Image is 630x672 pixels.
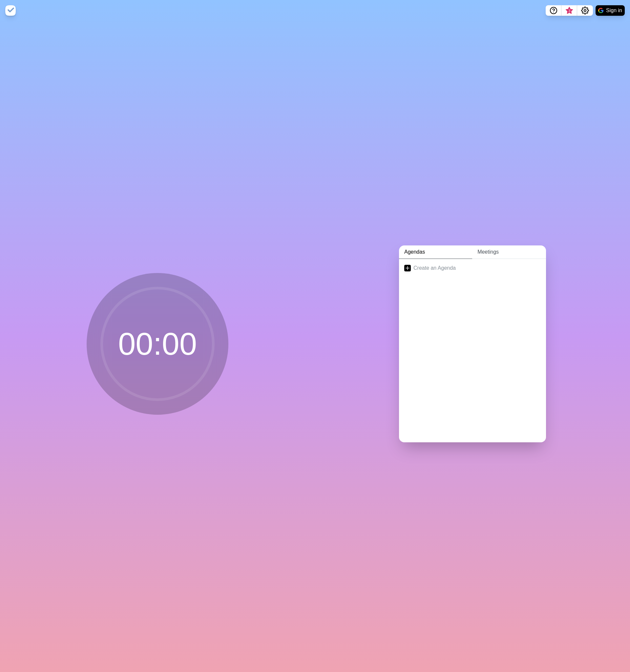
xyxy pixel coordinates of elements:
[472,245,546,259] a: Meetings
[567,8,572,13] span: 3
[399,259,546,277] a: Create an Agenda
[399,245,472,259] a: Agendas
[546,5,561,16] button: Help
[5,5,16,16] img: timeblocks logo
[598,8,603,13] img: google logo
[577,5,593,16] button: Settings
[596,5,625,16] button: Sign in
[561,5,577,16] button: What’s new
